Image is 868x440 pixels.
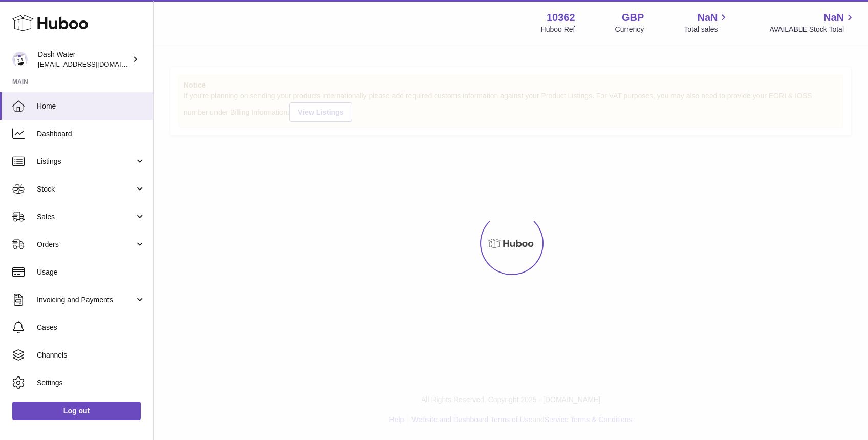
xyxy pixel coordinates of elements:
[38,50,130,69] div: Dash Water
[769,25,856,34] span: AVAILABLE Stock Total
[37,267,145,277] span: Usage
[37,295,135,305] span: Invoicing and Payments
[37,323,145,332] span: Cases
[12,52,28,67] img: bea@dash-water.com
[37,129,145,139] span: Dashboard
[769,11,856,34] a: NaN AVAILABLE Stock Total
[38,60,150,68] span: [EMAIL_ADDRESS][DOMAIN_NAME]
[547,11,575,25] strong: 10362
[37,184,135,194] span: Stock
[622,11,644,25] strong: GBP
[37,101,145,111] span: Home
[823,11,844,25] span: NaN
[541,25,575,34] div: Huboo Ref
[684,11,729,34] a: NaN Total sales
[697,11,718,25] span: NaN
[12,402,141,420] a: Log out
[37,350,145,360] span: Channels
[37,212,135,222] span: Sales
[37,240,135,249] span: Orders
[37,378,145,388] span: Settings
[684,25,729,34] span: Total sales
[615,25,644,34] div: Currency
[37,157,135,166] span: Listings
